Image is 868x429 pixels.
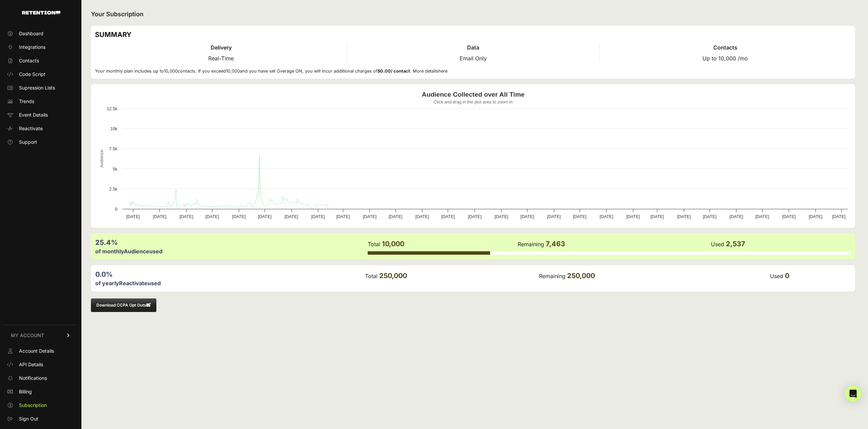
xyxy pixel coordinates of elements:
label: Reactivate [119,280,148,287]
span: Billing [19,388,32,395]
text: [DATE] [600,214,613,219]
text: [DATE] [730,214,743,219]
text: Audience Collected over All Time [422,91,525,98]
label: Total [368,241,380,248]
text: [DATE] [547,214,561,219]
text: 0 [115,207,117,212]
a: Integrations [4,42,77,53]
div: of yearly used [95,279,364,287]
span: 250,000 [379,272,407,280]
strong: / contact [378,69,410,74]
text: [DATE] [179,214,193,219]
small: Your monthly plan includes up to contacts. If you exceed and you have set Overage ON, you will in... [95,69,447,74]
label: Audience [124,248,149,255]
a: Contacts [4,55,77,66]
span: Email Only [460,55,487,62]
text: [DATE] [205,214,219,219]
span: 10,000 [226,69,240,74]
text: [DATE] [573,214,586,219]
span: API Details [19,361,43,368]
button: Download CCPA Opt Outs [91,298,156,312]
text: Audience [99,150,104,168]
span: Supression Lists [19,84,55,91]
text: [DATE] [495,214,508,219]
div: Open Intercom Messenger [845,386,861,402]
a: Trends [4,96,77,107]
text: [DATE] [285,214,298,219]
h4: Contacts [599,43,851,52]
svg: Audience Collected over All Time [95,88,851,224]
text: 7.5k [109,146,118,151]
span: Dashboard [19,30,43,37]
text: [DATE] [703,214,716,219]
span: 7,463 [546,240,565,248]
text: [DATE] [153,214,167,219]
text: [DATE] [258,214,271,219]
a: Dashboard [4,28,77,39]
a: Billing [4,386,77,397]
span: Event Details [19,112,48,118]
text: [DATE] [468,214,481,219]
span: Account Details [19,348,54,354]
a: Supression Lists [4,82,77,93]
a: Notifications [4,373,77,384]
a: Support [4,137,77,148]
span: 10,000 [382,240,404,248]
text: [DATE] [755,214,769,219]
text: Click and drag in the plot area to zoom in [434,99,513,104]
text: [DATE] [363,214,377,219]
span: Subscription [19,402,47,409]
text: [DATE] [809,214,822,219]
text: [DATE] [520,214,534,219]
div: 25.4% [95,238,367,247]
label: Remaining [539,273,565,279]
span: 2,537 [726,240,745,248]
span: $0.00 [378,69,391,74]
span: Up to 10,000 /mo [702,55,748,62]
span: Trends [19,98,34,105]
text: [DATE] [311,214,325,219]
span: Support [19,139,37,145]
span: Real-Time [208,55,234,62]
text: 2.5k [109,187,118,192]
text: [DATE] [650,214,664,219]
label: Used [711,241,724,248]
span: MY ACCOUNT [11,332,44,339]
label: Used [770,273,783,279]
a: here [438,69,447,74]
a: Account Details [4,346,77,356]
text: [DATE] [126,214,140,219]
div: 0.0% [95,270,364,279]
h4: Data [347,43,599,52]
a: MY ACCOUNT [4,325,77,346]
text: [DATE] [832,214,846,219]
span: Code Script [19,71,45,78]
a: Sign Out [4,413,77,424]
a: Reactivate [4,123,77,134]
span: Notifications [19,375,47,382]
a: Code Script [4,69,77,80]
h4: Delivery [95,43,347,52]
text: [DATE] [782,214,796,219]
span: 0 [785,272,789,280]
text: [DATE] [389,214,402,219]
h2: Your Subscription [91,9,855,19]
text: [DATE] [416,214,429,219]
a: API Details [4,359,77,370]
a: Event Details [4,110,77,120]
text: 10k [110,126,117,131]
text: [DATE] [232,214,246,219]
span: Integrations [19,44,45,51]
img: Retention.com [22,11,60,15]
text: [DATE] [626,214,640,219]
span: Contacts [19,57,39,64]
text: [DATE] [336,214,350,219]
text: 12.5k [107,106,118,111]
span: 250,000 [567,272,595,280]
span: Sign Out [19,415,38,422]
h3: SUMMARY [95,30,851,39]
label: Remaining [518,241,544,248]
span: Reactivate [19,125,43,132]
text: [DATE] [677,214,691,219]
text: 5k [113,167,117,172]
